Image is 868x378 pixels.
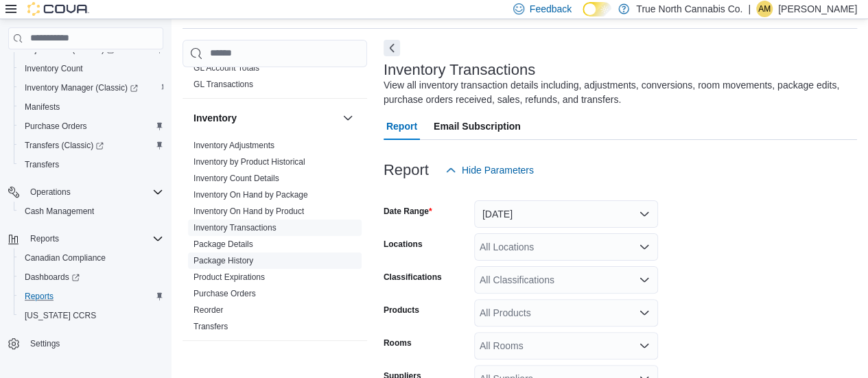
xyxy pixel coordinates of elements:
[19,60,89,77] a: Inventory Count
[193,111,337,125] button: Inventory
[384,162,429,178] h3: Report
[19,118,163,134] span: Purchase Orders
[27,2,89,16] img: Cova
[193,140,274,151] span: Inventory Adjustments
[193,288,256,299] span: Purchase Orders
[530,2,572,16] span: Feedback
[474,200,658,228] button: [DATE]
[19,80,143,96] a: Inventory Manager (Classic)
[19,137,109,154] a: Transfers (Classic)
[193,156,305,167] span: Inventory by Product Historical
[639,340,650,351] button: Open list of options
[193,272,265,282] a: Product Expirations
[462,163,534,177] span: Hide Parameters
[193,239,253,250] span: Package Details
[193,63,259,73] a: GL Account Totals
[25,184,163,200] span: Operations
[384,272,442,283] label: Classifications
[193,305,223,316] span: Reorder
[25,121,87,132] span: Purchase Orders
[3,229,169,248] button: Reports
[25,140,104,151] span: Transfers (Classic)
[30,187,71,198] span: Operations
[19,156,64,173] a: Transfers
[778,1,857,17] p: [PERSON_NAME]
[14,59,169,78] button: Inventory Count
[183,60,367,98] div: Finance
[758,1,771,17] span: AM
[193,111,237,125] h3: Inventory
[340,110,356,126] button: Inventory
[14,202,169,221] button: Cash Management
[19,99,65,115] a: Manifests
[19,269,163,285] span: Dashboards
[19,250,111,266] a: Canadian Compliance
[193,289,256,298] a: Purchase Orders
[386,113,417,140] span: Report
[193,174,279,183] a: Inventory Count Details
[193,206,304,216] a: Inventory On Hand by Product
[583,2,611,16] input: Dark Mode
[14,117,169,136] button: Purchase Orders
[30,233,59,244] span: Reports
[19,307,163,324] span: Washington CCRS
[384,338,412,349] label: Rooms
[19,269,85,285] a: Dashboards
[193,141,274,150] a: Inventory Adjustments
[19,118,93,134] a: Purchase Orders
[19,156,163,173] span: Transfers
[25,184,76,200] button: Operations
[756,1,773,17] div: Aaron McConnell
[19,288,59,305] a: Reports
[440,156,539,184] button: Hide Parameters
[25,159,59,170] span: Transfers
[193,256,253,265] a: Package History
[193,206,304,217] span: Inventory On Hand by Product
[636,1,742,17] p: True North Cannabis Co.
[193,322,228,331] a: Transfers
[193,189,308,200] span: Inventory On Hand by Package
[384,239,423,250] label: Locations
[14,268,169,287] a: Dashboards
[193,79,253,90] span: GL Transactions
[14,78,169,97] a: Inventory Manager (Classic)
[193,157,305,167] a: Inventory by Product Historical
[30,338,60,349] span: Settings
[14,97,169,117] button: Manifests
[14,287,169,306] button: Reports
[748,1,751,17] p: |
[14,248,169,268] button: Canadian Compliance
[384,78,850,107] div: View all inventory transaction details including, adjustments, conversions, room movements, packa...
[434,113,521,140] span: Email Subscription
[19,99,163,115] span: Manifests
[25,335,65,352] a: Settings
[193,272,265,283] span: Product Expirations
[25,335,163,352] span: Settings
[19,250,163,266] span: Canadian Compliance
[25,272,80,283] span: Dashboards
[193,222,277,233] span: Inventory Transactions
[19,307,102,324] a: [US_STATE] CCRS
[3,182,169,202] button: Operations
[19,80,163,96] span: Inventory Manager (Classic)
[3,333,169,353] button: Settings
[25,252,106,263] span: Canadian Compliance
[193,62,259,73] span: GL Account Totals
[193,255,253,266] span: Package History
[193,223,277,233] a: Inventory Transactions
[384,40,400,56] button: Next
[25,206,94,217] span: Cash Management
[14,155,169,174] button: Transfers
[25,102,60,113] span: Manifests
[384,305,419,316] label: Products
[19,60,163,77] span: Inventory Count
[25,63,83,74] span: Inventory Count
[193,173,279,184] span: Inventory Count Details
[193,190,308,200] a: Inventory On Hand by Package
[639,241,650,252] button: Open list of options
[14,306,169,325] button: [US_STATE] CCRS
[193,239,253,249] a: Package Details
[384,206,432,217] label: Date Range
[19,203,99,220] a: Cash Management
